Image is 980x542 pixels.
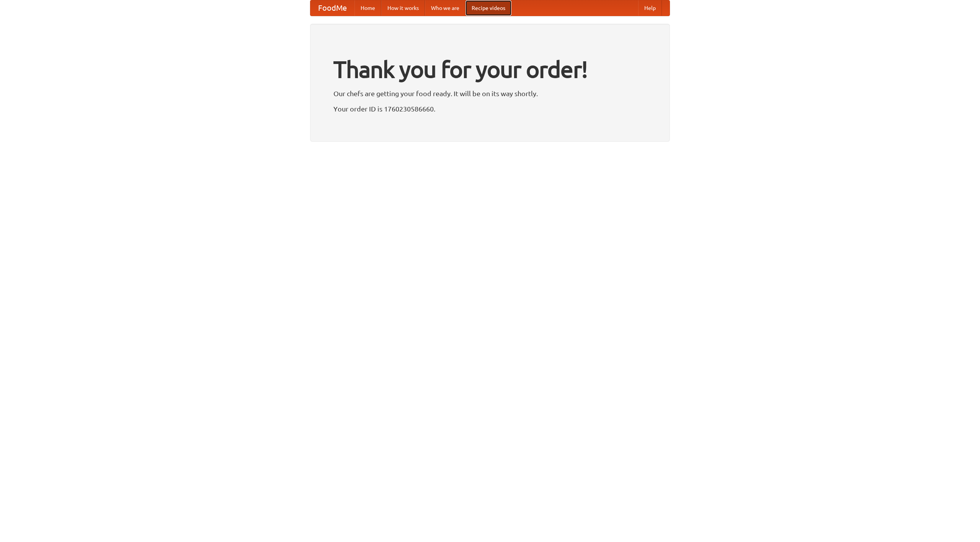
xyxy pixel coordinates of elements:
a: How it works [381,0,425,16]
p: Your order ID is 1760230586660. [333,103,647,115]
a: FoodMe [310,0,354,16]
a: Who we are [425,0,465,16]
a: Home [354,0,381,16]
h1: Thank you for your order! [333,51,647,88]
a: Help [638,0,662,16]
p: Our chefs are getting your food ready. It will be on its way shortly. [333,88,647,99]
a: Recipe videos [465,0,511,16]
